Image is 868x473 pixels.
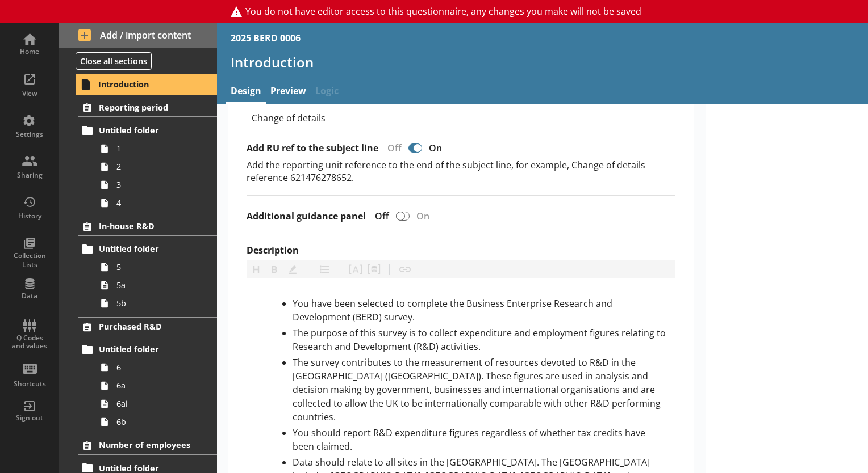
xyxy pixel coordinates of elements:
div: Sign out [10,413,49,423]
button: Add / import content [59,23,217,48]
div: Collection Lists [10,251,49,269]
li: Untitled folder66a6ai6b [83,340,217,431]
a: 4 [95,194,217,212]
label: Add RU ref to the subject line [247,142,378,154]
a: Design [226,80,266,104]
button: Close all sections [76,52,152,70]
div: Home [10,47,49,56]
span: Add / import content [78,29,198,41]
span: Untitled folder [99,243,197,254]
div: Off [378,142,406,154]
span: You should report R&D expenditure figures regardless of whether tax credits have been claimed. [293,426,648,453]
a: Purchased R&D [78,317,217,336]
span: Introduction [98,79,197,90]
div: On [412,210,439,222]
span: The survey contributes to the measurement of resources devoted to R&D in the [GEOGRAPHIC_DATA] ([... [293,356,663,423]
a: Number of employees [78,436,217,455]
li: In-house R&DUntitled folder55a5b [59,217,217,312]
a: 5a [95,276,217,294]
div: Off [366,210,394,222]
a: Reporting period [78,98,217,117]
a: Untitled folder [78,121,217,140]
a: Preview [266,80,311,104]
div: Settings [10,130,49,139]
a: 5b [95,294,217,312]
a: 6b [95,413,217,431]
span: 6 [116,362,202,373]
span: 5 [116,261,202,272]
div: On [424,142,451,154]
span: 6b [116,416,202,427]
a: 6 [95,358,217,377]
div: 2025 BERD 0006 [231,32,301,44]
span: Purchased R&D [99,321,197,332]
label: Description [247,244,675,256]
li: Reporting periodUntitled folder1234 [59,98,217,212]
span: Reporting period [99,102,197,113]
span: 6ai [116,398,202,409]
div: Shortcuts [10,379,49,388]
a: 6ai [95,395,217,413]
div: View [10,89,49,98]
div: History [10,212,49,221]
a: Untitled folder [78,340,217,358]
li: Untitled folder55a5b [83,240,217,312]
span: 3 [116,179,202,190]
span: 1 [116,143,202,154]
a: 6a [95,377,217,395]
span: Untitled folder [99,125,197,136]
a: Untitled folder [78,240,217,258]
div: Sharing [10,171,49,180]
span: 2 [116,161,202,172]
p: Add the reporting unit reference to the end of the subject line, for example, Change of details r... [247,159,675,184]
span: 5b [116,298,202,309]
span: Untitled folder [99,344,197,354]
h1: Introduction [231,53,854,71]
a: 5 [95,258,217,276]
span: 4 [116,197,202,208]
a: 1 [95,140,217,158]
span: In-house R&D [99,221,197,231]
span: Logic [311,80,343,104]
span: 6a [116,380,202,391]
span: Number of employees [99,440,197,450]
a: 2 [95,158,217,176]
span: The purpose of this survey is to collect expenditure and employment figures relating to Research ... [293,327,668,353]
a: 3 [95,176,217,194]
span: You have been selected to complete the Business Enterprise Research and Development (BERD) survey. [293,297,615,323]
a: Introduction [77,75,217,93]
span: 5a [116,280,202,290]
a: In-house R&D [78,217,217,236]
li: Purchased R&DUntitled folder66a6ai6b [59,317,217,431]
label: Additional guidance panel [247,210,366,222]
div: Q Codes and values [10,334,49,350]
div: Data [10,292,49,301]
li: Untitled folder1234 [83,121,217,212]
